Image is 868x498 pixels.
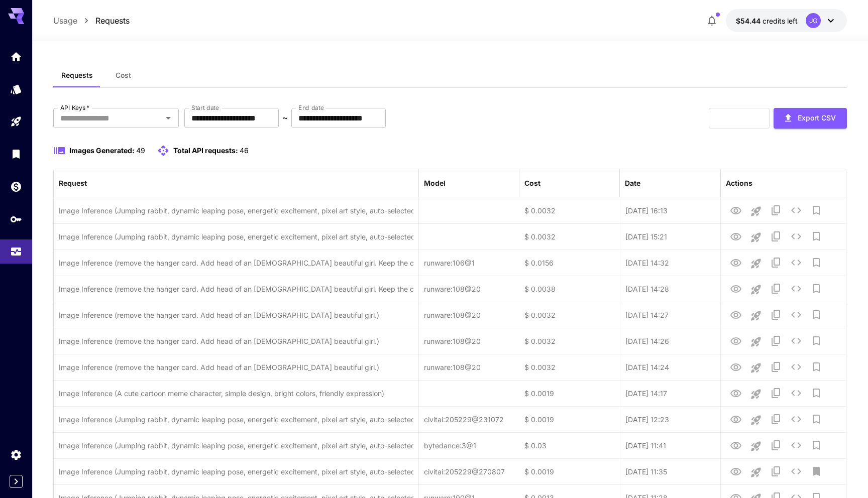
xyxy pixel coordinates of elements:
div: $54.444 [736,16,798,26]
div: Usage [10,245,22,258]
div: Settings [10,448,22,461]
span: $54.44 [736,17,763,25]
span: Images Generated: [69,146,135,155]
button: Open [161,111,175,125]
div: Actions [726,179,752,187]
div: Playground [10,115,22,128]
span: Cost [116,71,131,80]
span: Total API requests: [173,146,238,155]
label: Start date [191,103,219,112]
div: Library [10,148,22,160]
div: Wallet [10,180,22,193]
a: Requests [95,15,130,27]
div: Model [424,179,446,187]
div: JG [806,13,821,28]
span: 49 [136,146,145,155]
a: Usage [53,15,77,27]
div: Home [10,50,22,63]
div: Date [625,179,640,187]
label: API Keys [60,103,89,112]
button: Expand sidebar [10,475,23,488]
span: Requests [61,71,93,80]
div: Request [59,179,87,187]
div: Models [10,83,22,95]
div: API Keys [10,213,22,225]
nav: breadcrumb [53,15,130,27]
p: ~ [282,112,288,124]
label: End date [298,103,323,112]
button: $54.444JG [726,9,847,32]
span: credits left [763,17,798,25]
span: 46 [240,146,249,155]
button: Export CSV [774,108,847,129]
div: Cost [524,179,540,187]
